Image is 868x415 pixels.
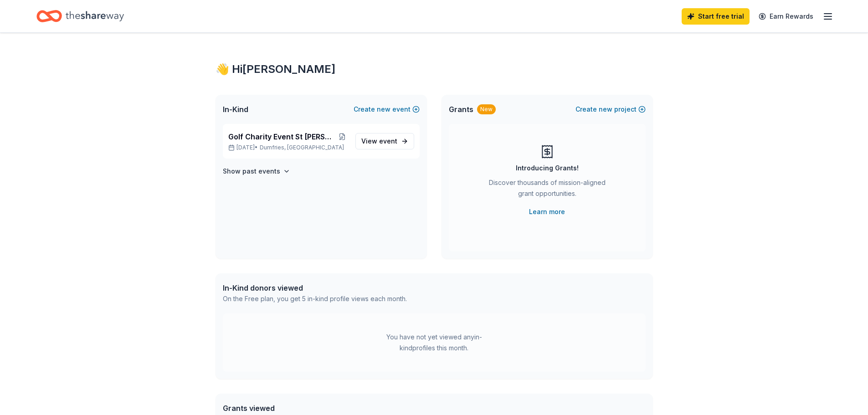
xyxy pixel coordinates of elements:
[449,104,473,115] span: Grants
[377,332,491,354] div: You have not yet viewed any in-kind profiles this month.
[223,282,407,293] div: In-Kind donors viewed
[223,166,290,177] button: Show past events
[599,104,612,115] span: new
[377,104,390,115] span: new
[682,8,750,25] a: Start free trial
[354,104,420,115] button: Createnewevent
[228,131,337,142] span: Golf Charity Event St [PERSON_NAME] the Great
[216,62,653,77] div: 👋 Hi [PERSON_NAME]
[516,163,579,174] div: Introducing Grants!
[355,133,414,149] a: View event
[361,136,397,147] span: View
[228,144,348,151] p: [DATE] •
[36,5,124,27] a: Home
[379,137,397,145] span: event
[485,177,609,203] div: Discover thousands of mission-aligned grant opportunities.
[223,403,402,414] div: Grants viewed
[753,8,819,25] a: Earn Rewards
[223,104,248,115] span: In-Kind
[529,206,565,217] a: Learn more
[223,166,280,177] h4: Show past events
[223,293,407,304] div: On the Free plan, you get 5 in-kind profile views each month.
[575,104,646,115] button: Createnewproject
[260,144,344,151] span: Dumfries, [GEOGRAPHIC_DATA]
[477,104,496,114] div: New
